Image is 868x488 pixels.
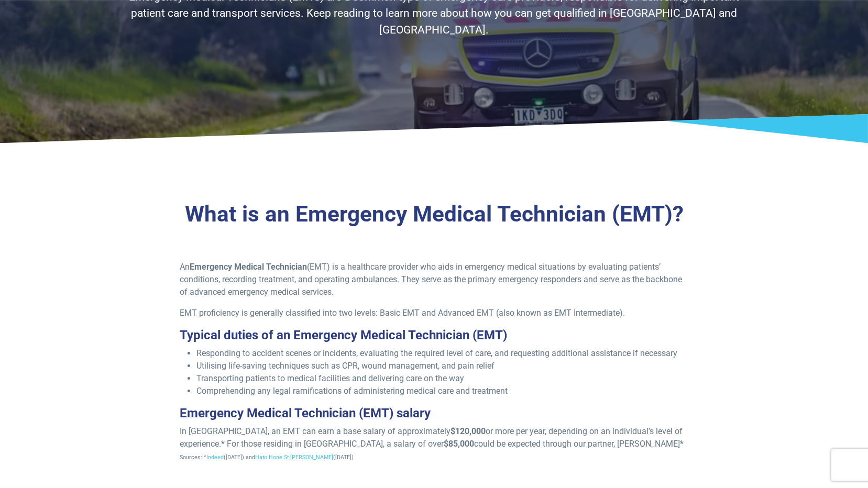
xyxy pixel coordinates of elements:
a: Hato Hone St [PERSON_NAME] [255,454,333,461]
h3: What is an Emergency Medical Technician (EMT)? [128,201,741,228]
li: Responding to accident scenes or incidents, evaluating the required level of care, and requesting... [196,347,688,360]
strong: Emergency Medical Technician [190,262,307,272]
a: Indeed [206,454,224,461]
li: Transporting patients to medical facilities and delivering care on the way [196,372,688,385]
li: Utilising life-saving techniques such as CPR, wound management, and pain relief [196,360,688,372]
span: Sources: * ([DATE]) and ([DATE]) [180,454,354,461]
p: In [GEOGRAPHIC_DATA], an EMT can earn a base salary of approximately or more per year, depending ... [180,425,688,463]
p: An (EMT) is a healthcare provider who aids in emergency medical situations by evaluating patients... [180,261,688,298]
p: EMT proficiency is generally classified into two levels: Basic EMT and Advanced EMT (also known a... [180,307,688,319]
strong: $85,000 [444,439,474,449]
li: Comprehending any legal ramifications of administering medical care and treatment [196,385,688,397]
h3: Typical duties of an Emergency Medical Technician (EMT) [180,328,688,343]
h3: Emergency Medical Technician (EMT) salary [180,406,688,421]
strong: $120,000 [451,426,486,436]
